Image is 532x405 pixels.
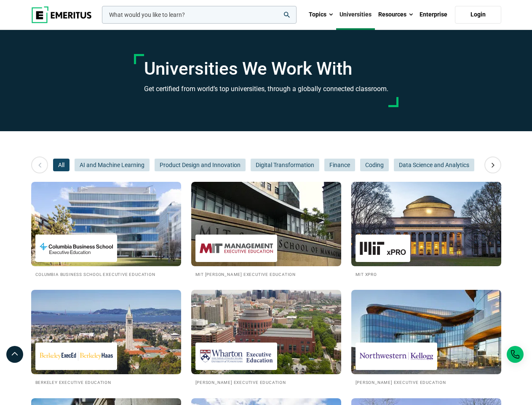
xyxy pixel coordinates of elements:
button: Finance [324,159,355,171]
a: Universities We Work With MIT Sloan Executive Education MIT [PERSON_NAME] Executive Education [191,182,341,278]
a: Universities We Work With MIT xPRO MIT xPRO [351,182,501,278]
img: Wharton Executive Education [200,347,273,366]
img: Universities We Work With [31,290,181,374]
img: Universities We Work With [31,182,181,266]
img: Universities We Work With [351,182,501,266]
a: Login [455,6,501,24]
img: Kellogg Executive Education [360,347,433,366]
img: Universities We Work With [351,290,501,374]
h2: MIT [PERSON_NAME] Executive Education [195,270,337,278]
h2: [PERSON_NAME] Executive Education [356,378,497,386]
button: Digital Transformation [251,159,319,171]
button: Coding [360,159,389,171]
button: AI and Machine Learning [75,159,150,171]
h2: [PERSON_NAME] Executive Education [195,378,337,386]
a: Universities We Work With Berkeley Executive Education Berkeley Executive Education [31,290,181,386]
img: Universities We Work With [191,290,341,374]
a: Universities We Work With Kellogg Executive Education [PERSON_NAME] Executive Education [351,290,501,386]
img: Berkeley Executive Education [40,347,113,366]
img: Columbia Business School Executive Education [40,239,113,258]
button: Product Design and Innovation [155,159,246,171]
h2: MIT xPRO [356,270,497,278]
h1: Universities We Work With [144,58,388,79]
h2: Berkeley Executive Education [35,378,177,386]
button: All [53,159,70,171]
img: MIT Sloan Executive Education [200,239,273,258]
input: woocommerce-product-search-field-0 [102,6,297,24]
h3: Get certified from world’s top universities, through a globally connected classroom. [144,84,388,94]
a: Universities We Work With Wharton Executive Education [PERSON_NAME] Executive Education [191,290,341,386]
button: Data Science and Analytics [394,159,474,171]
img: MIT xPRO [360,239,406,258]
h2: Columbia Business School Executive Education [35,270,177,278]
img: Universities We Work With [191,182,341,266]
a: Universities We Work With Columbia Business School Executive Education Columbia Business School E... [31,182,181,278]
